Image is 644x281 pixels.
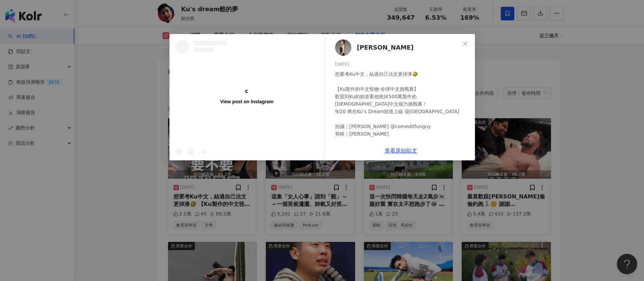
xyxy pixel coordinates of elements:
a: KOL Avatar[PERSON_NAME] [335,39,460,56]
div: View post on Instagram [220,99,273,105]
div: 2.2萬 [335,140,353,148]
button: Close [458,37,472,51]
div: 89.2萬 [372,140,393,148]
a: View post on Instagram [170,34,324,160]
div: 想要考Ku中文，結過自己法文更掉漆🤣 【Ku製作的中文怪物-全球中文挑戰賽】 歡迎到Ku的頻道看他燒掉500萬製作的[DEMOGRAPHIC_DATA]中文能力挑戰賽！ 9/20 將在Ku’s ... [335,70,470,138]
div: [DATE] [335,61,470,68]
a: 查看原始貼文 [385,147,417,154]
span: close [462,41,468,47]
img: KOL Avatar [335,39,351,56]
div: 45 [356,140,368,148]
span: [PERSON_NAME] [357,43,413,52]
